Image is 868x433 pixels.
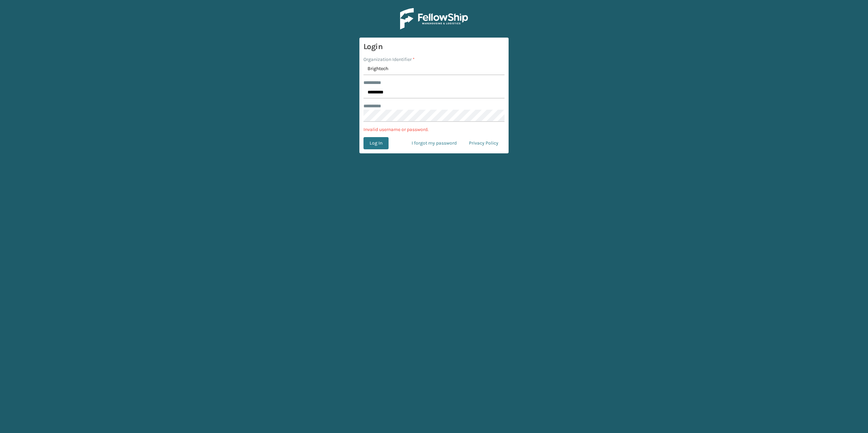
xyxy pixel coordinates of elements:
[400,8,468,29] img: Logo
[406,137,463,149] a: I forgot my password
[363,137,389,149] button: Log In
[463,137,505,149] a: Privacy Policy
[363,126,505,133] p: Invalid username or password.
[363,42,505,52] h3: Login
[363,56,415,63] label: Organization Identifier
